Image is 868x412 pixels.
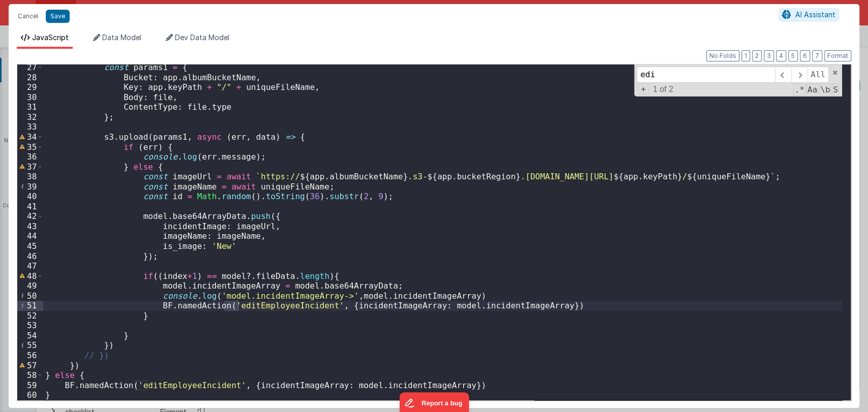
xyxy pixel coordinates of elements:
button: 7 [812,50,822,61]
div: 49 [17,281,43,291]
button: No Folds [706,50,739,61]
div: 41 [17,202,43,212]
div: 55 [17,340,43,351]
div: 47 [17,261,43,271]
div: 30 [17,92,43,103]
div: 43 [17,221,43,232]
div: 27 [17,62,43,73]
button: 3 [764,50,774,61]
span: 1 of 2 [649,85,677,94]
div: 52 [17,311,43,321]
div: 46 [17,251,43,262]
span: Toggel Replace mode [638,84,649,94]
span: AI Assistant [795,10,835,19]
span: JavaScript [32,33,69,42]
div: 56 [17,351,43,361]
div: 50 [17,291,43,301]
button: 4 [776,50,786,61]
div: 59 [17,381,43,391]
div: 54 [17,331,43,341]
button: 1 [741,50,750,61]
div: 42 [17,211,43,221]
div: 44 [17,231,43,241]
div: 60 [17,390,43,400]
input: Search for [637,67,775,83]
div: 35 [17,142,43,152]
button: Cancel [13,9,43,23]
span: Whole Word Search [819,84,831,96]
div: 28 [17,73,43,83]
div: 57 [17,361,43,371]
button: Save [46,10,70,23]
span: Search In Selection [832,84,839,96]
button: Format [824,50,851,61]
span: CaseSensitive Search [806,84,818,96]
div: 29 [17,82,43,92]
span: RegExp Search [793,84,805,96]
div: 48 [17,271,43,281]
button: 2 [752,50,762,61]
div: 36 [17,152,43,162]
span: Alt-Enter [807,67,829,83]
div: 53 [17,321,43,331]
div: 33 [17,122,43,132]
div: 37 [17,162,43,172]
div: 39 [17,182,43,192]
button: 6 [800,50,810,61]
div: 34 [17,132,43,142]
div: 58 [17,370,43,381]
div: 32 [17,112,43,122]
div: 40 [17,192,43,202]
span: Data Model [102,33,141,42]
div: 51 [17,301,43,311]
button: AI Assistant [779,8,839,21]
div: 45 [17,241,43,251]
button: 5 [788,50,798,61]
div: 31 [17,102,43,112]
div: 38 [17,172,43,182]
span: Dev Data Model [175,33,229,42]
